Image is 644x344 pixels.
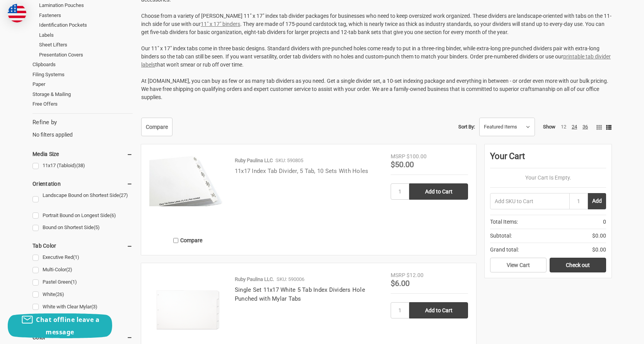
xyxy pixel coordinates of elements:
span: Chat offline leave a message [36,315,99,336]
a: Identification Pockets [39,20,133,30]
label: Compare [149,234,227,247]
span: (1) [71,279,77,285]
span: (2) [66,267,72,272]
div: MSRP [391,152,405,161]
a: Landscape Bound on Shortest Side [32,190,133,208]
span: $0.00 [592,246,606,254]
span: $50.00 [391,160,414,169]
p: Choose from a variety of [PERSON_NAME] 11" x 17" index tab divider packages for businesses who ne... [141,12,612,36]
a: Bound on Shortest Side [32,222,133,233]
a: Presentation Covers [39,50,133,60]
a: Check out [550,258,606,272]
a: Portrait Bound on Longest Side [32,211,133,221]
input: Add to Cart [409,302,468,318]
button: Chat offline leave a message [8,313,112,338]
h5: Media Size [32,149,133,159]
span: (38) [76,163,85,168]
span: (5) [94,224,100,230]
a: Multi-Color [32,265,133,275]
p: Your Cart Is Empty. [490,174,606,182]
a: Paper [32,79,133,89]
a: Storage & Mailing [32,89,133,99]
h5: Tab Color [32,241,133,250]
span: $100.00 [407,153,427,159]
span: $0.00 [592,232,606,240]
p: SKU: 590805 [275,157,303,164]
a: Single Set 11x17 White 5 Tab Index Dividers Hole Punched with Mylar Tabs [235,286,365,302]
p: Ruby Paulina LLC. [235,276,274,283]
a: Labels [39,30,133,40]
button: Add [588,193,606,209]
a: Executive Red [32,252,133,263]
a: Free Offers [32,99,133,109]
img: duty and tax information for United States [8,4,26,22]
div: MSRP [391,271,405,279]
span: (26) [55,291,64,297]
span: $12.00 [407,272,424,278]
a: 24 [572,124,577,130]
h5: Orientation [32,179,133,188]
p: At [DOMAIN_NAME], you can buy as few or as many tab dividers as you need. Get a single divider se... [141,77,612,101]
p: SKU: 590006 [277,276,304,283]
span: Show [543,124,555,130]
span: (6) [110,212,116,218]
a: Compare [141,118,173,136]
a: Lamination Pouches [39,0,133,10]
input: Add to Cart [409,183,468,200]
a: 11x17 Index Tab Divider, 5 Tab, 10 Sets With Holes [149,152,227,230]
a: View Cart [490,258,547,272]
img: 11x17 Index Tab Divider, 5 Tab, 10 Sets With Holes [149,152,227,206]
div: Your Cart [490,150,606,168]
a: 36 [583,124,588,130]
a: Pastel Green [32,277,133,288]
a: 11x17 Index Tab Divider, 5 Tab, 10 Sets With Holes [235,168,369,175]
label: Sort By: [458,121,475,133]
a: Clipboards [32,60,133,70]
p: Ruby Paulina LLC [235,157,273,164]
span: Subtotal: [490,232,512,240]
a: 12 [561,124,566,130]
a: Sheet Lifters [39,40,133,50]
h5: Refine by [32,118,133,127]
span: Grand total: [490,246,519,254]
span: (3) [91,304,97,310]
a: Filing Systems [32,70,133,80]
a: 11x17 (Tabloid) [32,161,133,171]
span: (1) [73,254,79,260]
div: No filters applied [32,118,133,139]
span: $6.00 [391,279,410,288]
a: White with Clear Mylar [32,302,133,312]
span: 0 [603,218,606,226]
a: 11" x 17" binders [201,21,240,27]
span: Total Items: [490,218,518,226]
span: (27) [119,192,128,198]
input: Add SKU to Cart [490,193,569,209]
a: White [32,289,133,300]
a: Fasteners [39,10,133,21]
a: printable tab divider labels [141,53,611,68]
input: Compare [173,238,178,243]
p: Our 11" x 17" index tabs come in three basic designs. Standard dividers with pre-punched holes co... [141,44,612,69]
